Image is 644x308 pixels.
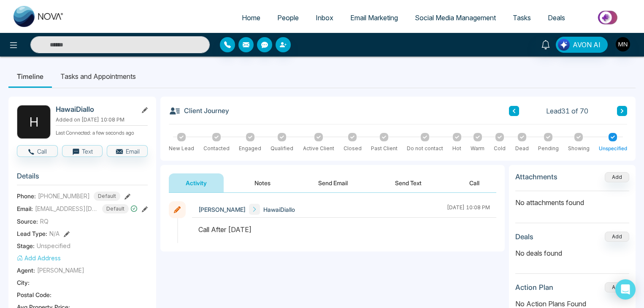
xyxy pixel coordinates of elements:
h3: Details [17,172,148,185]
span: Unspecified [37,241,70,250]
span: Social Media Management [415,14,496,22]
span: Postal Code : [17,290,51,299]
span: Deals [548,14,565,22]
div: [DATE] 10:08 PM [447,204,490,215]
button: Send Text [378,173,438,192]
button: Add Address [17,254,61,262]
a: Home [233,10,269,26]
span: [PERSON_NAME] [198,205,246,214]
button: Email [107,145,148,157]
div: Cold [494,145,506,152]
li: Tasks and Appointments [52,65,144,88]
p: Last Connected: a few seconds ago [56,127,148,137]
div: Hot [452,145,461,152]
h3: Attachments [515,173,557,181]
button: Call [17,145,58,157]
span: Inbox [316,14,333,22]
button: Text [62,145,103,157]
div: New Lead [169,145,194,152]
p: Added on [DATE] 10:08 PM [56,116,148,124]
button: Add [605,282,629,292]
span: Add [605,173,629,180]
button: Add [605,172,629,182]
span: Default [94,192,120,201]
h3: Action Plan [515,283,553,292]
li: Timeline [8,65,52,88]
div: Dead [515,145,529,152]
div: Past Client [371,145,398,152]
div: Warm [471,145,484,152]
span: Email Marketing [350,14,398,22]
img: Market-place.gif [578,8,639,27]
span: Stage: [17,241,35,250]
div: Do not contact [407,145,443,152]
div: Pending [538,145,559,152]
span: City : [17,278,30,287]
span: [PERSON_NAME] [37,266,84,275]
div: Engaged [239,145,261,152]
h2: HawaiDiallo [56,105,134,113]
p: No attachments found [515,191,629,208]
span: [PHONE_NUMBER] [38,192,90,200]
span: Agent: [17,266,35,275]
h3: Deals [515,232,533,241]
span: AVON AI [573,40,601,50]
h3: Client Journey [169,105,229,117]
a: Email Marketing [342,10,406,26]
div: Contacted [203,145,230,152]
button: Send Email [301,173,365,192]
span: RQ [40,217,49,226]
span: Phone: [17,192,36,200]
span: [EMAIL_ADDRESS][DOMAIN_NAME] [35,204,98,213]
div: H [17,105,51,139]
a: Social Media Management [406,10,504,26]
span: Email: [17,204,33,213]
div: Unspecified [599,145,627,152]
a: Tasks [504,10,539,26]
span: Source: [17,217,38,226]
div: Open Intercom Messenger [615,279,636,300]
img: User Avatar [616,37,630,51]
span: Lead Type: [17,229,47,238]
img: Lead Flow [558,39,570,51]
button: Add [605,232,629,242]
div: Active Client [303,145,334,152]
div: Showing [568,145,590,152]
button: Activity [169,173,224,192]
button: Call [452,173,496,192]
span: Lead 31 of 70 [546,106,588,116]
a: People [269,10,307,26]
p: No deals found [515,248,629,258]
a: Inbox [307,10,342,26]
button: Notes [238,173,287,192]
span: People [277,14,299,22]
img: Nova CRM Logo [14,6,64,27]
button: AVON AI [556,37,608,53]
a: Deals [539,10,574,26]
span: Default [102,204,129,213]
div: Qualified [271,145,293,152]
span: N/A [49,229,60,238]
span: Tasks [513,14,531,22]
div: Closed [344,145,362,152]
span: HawaiDiallo [263,205,295,214]
span: Home [242,14,260,22]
